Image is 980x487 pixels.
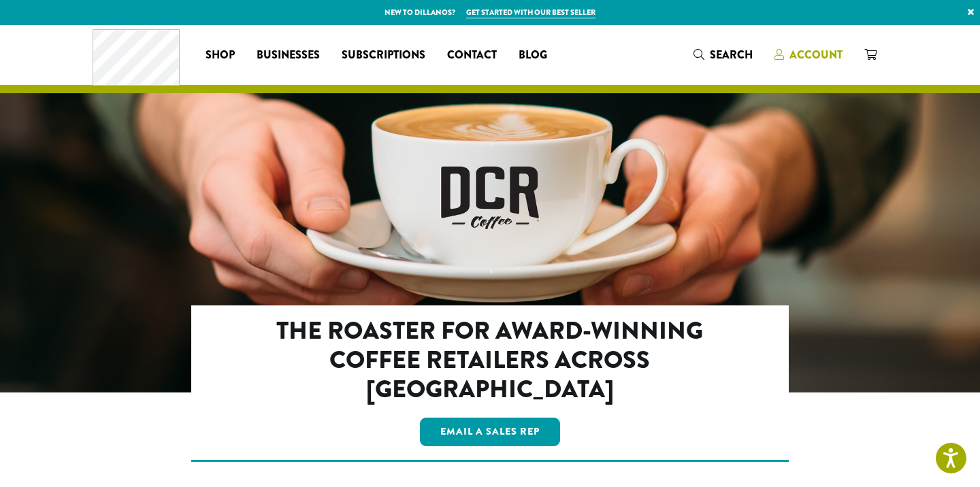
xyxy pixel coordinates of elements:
[447,47,497,64] span: Contact
[342,47,425,64] span: Subscriptions
[420,418,560,446] a: Email a Sales Rep
[466,7,595,18] a: Get started with our best seller
[710,47,753,63] span: Search
[195,44,246,66] a: Shop
[683,44,764,66] a: Search
[519,47,547,64] span: Blog
[789,47,843,63] span: Account
[250,316,730,405] h2: The Roaster for Award-Winning Coffee Retailers Across [GEOGRAPHIC_DATA]
[257,47,320,64] span: Businesses
[206,47,235,64] span: Shop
